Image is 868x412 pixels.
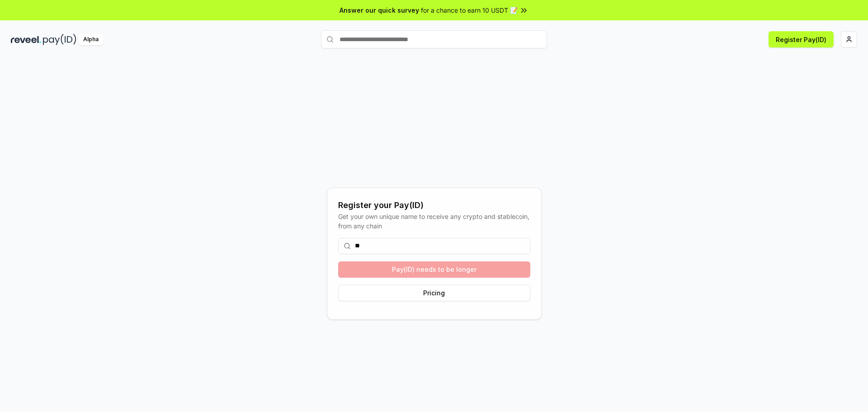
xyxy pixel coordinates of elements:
div: Get your own unique name to receive any crypto and stablecoin, from any chain [338,212,530,231]
img: reveel_dark [11,34,41,45]
div: Register your Pay(ID) [338,199,530,212]
div: Alpha [78,34,104,45]
button: Pricing [338,285,530,301]
span: for a chance to earn 10 USDT 📝 [421,5,518,15]
span: Answer our quick survey [340,5,419,15]
img: pay_id [43,34,76,45]
button: Register Pay(ID) [769,31,834,47]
